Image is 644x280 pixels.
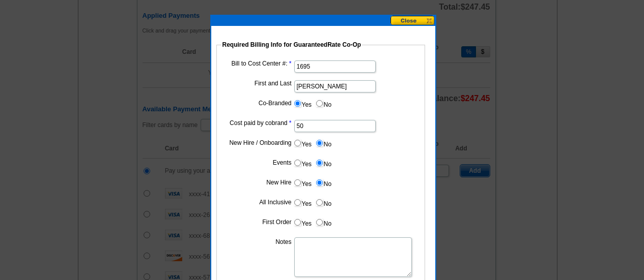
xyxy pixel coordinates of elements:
[440,44,644,280] iframe: LiveChat chat widget
[293,137,312,149] label: Yes
[316,219,323,226] input: No
[293,197,312,208] label: Yes
[316,140,323,146] input: No
[224,237,292,246] label: Notes
[224,217,292,227] label: First Order
[293,157,312,169] label: Yes
[224,79,292,88] label: First and Last
[293,177,312,189] label: Yes
[224,138,292,147] label: New Hire / Onboarding
[315,216,331,228] label: No
[315,197,331,208] label: No
[315,177,331,189] label: No
[293,98,312,109] label: Yes
[294,160,301,166] input: Yes
[294,140,301,146] input: Yes
[221,40,362,49] legend: Required Billing Info for GuaranteedRate Co-Op
[224,59,292,68] label: Bill to Cost Center #:
[316,160,323,166] input: No
[294,199,301,206] input: Yes
[224,198,292,207] label: All Inclusive
[224,158,292,167] label: Events
[293,216,312,228] label: Yes
[294,219,301,226] input: Yes
[316,100,323,107] input: No
[315,157,331,169] label: No
[315,137,331,149] label: No
[316,179,323,186] input: No
[224,118,292,128] label: Cost paid by cobrand
[224,99,292,108] label: Co-Branded
[315,98,331,109] label: No
[294,100,301,107] input: Yes
[294,179,301,186] input: Yes
[224,178,292,187] label: New Hire
[316,199,323,206] input: No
